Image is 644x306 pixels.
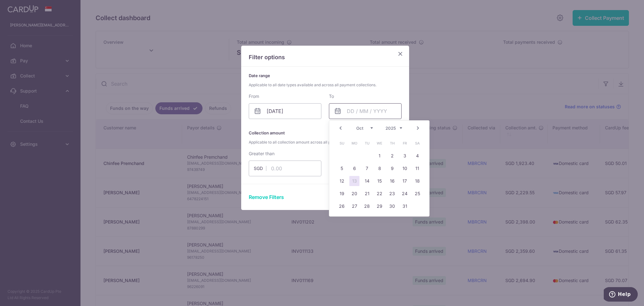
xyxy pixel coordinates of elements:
a: 14 [362,176,372,186]
iframe: Opens a widget where you can find more information [604,287,638,303]
a: Prev [337,124,344,132]
span: Saturday [412,138,422,148]
button: Close [397,50,404,58]
a: 30 [387,201,397,211]
a: 24 [400,189,410,199]
a: 29 [375,201,385,211]
input: DD / MM / YYYY [249,103,321,119]
a: 6 [349,163,359,173]
a: 28 [362,201,372,211]
p: Date range [249,72,402,88]
a: 18 [412,176,422,186]
a: 10 [400,163,410,173]
a: 20 [349,189,359,199]
a: 22 [375,189,385,199]
a: 15 [375,176,385,186]
label: To [329,93,334,99]
span: Applicable to all collection amount across all payments. [249,139,402,145]
a: 4 [412,151,422,161]
span: Tuesday [362,138,372,148]
span: SGD [254,165,266,172]
a: 2 [387,151,397,161]
a: 5 [337,163,347,173]
p: Collection amount [249,129,402,145]
span: Sunday [337,138,347,148]
span: Friday [400,138,410,148]
a: 26 [337,201,347,211]
a: 1 [375,151,385,161]
span: Help [14,4,27,10]
input: DD / MM / YYYY [329,103,402,119]
a: Next [414,124,422,132]
a: 31 [400,201,410,211]
span: Thursday [387,138,397,148]
a: 13 [349,176,359,186]
a: 23 [387,189,397,199]
a: 25 [412,189,422,199]
input: 0.00 [249,161,321,176]
label: Greater than [249,150,275,157]
a: 27 [349,201,359,211]
span: Monday [349,138,359,148]
a: 21 [362,189,372,199]
a: 7 [362,163,372,173]
a: 9 [387,163,397,173]
span: Wednesday [375,138,385,148]
a: 19 [337,189,347,199]
a: 8 [375,163,385,173]
a: 17 [400,176,410,186]
button: Remove Filters [249,193,284,201]
a: 3 [400,151,410,161]
label: From [249,93,259,99]
a: 12 [337,176,347,186]
a: 16 [387,176,397,186]
span: Applicable to all date types available and across all payment collections. [249,82,402,88]
p: Filter options [249,53,402,61]
a: 11 [412,163,422,173]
